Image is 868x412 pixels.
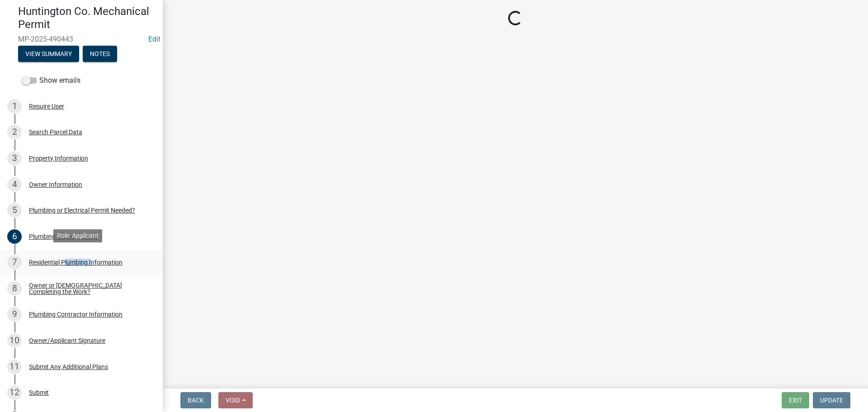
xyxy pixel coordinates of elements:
div: 7 [7,255,22,270]
div: Search Parcel Data [29,129,82,135]
wm-modal-confirm: Edit Application Number [148,35,160,43]
div: Submit [29,389,49,396]
div: 3 [7,151,22,166]
span: MP-2025-490443 [18,35,145,43]
div: 10 [7,333,22,348]
h4: Huntington Co. Mechanical Permit [18,5,156,31]
div: Owner Information [29,181,82,188]
div: 8 [7,281,22,296]
span: Back [188,397,204,404]
div: 2 [7,125,22,139]
div: 11 [7,360,22,374]
span: Void [226,397,240,404]
div: Require User [29,103,64,109]
div: Owner/Applicant Signature [29,337,105,344]
button: View Summary [18,46,79,62]
label: Show emails [22,75,80,86]
div: Plumbing or Electrical Permit Needed? [29,207,135,213]
div: 1 [7,99,22,114]
button: Void [218,392,253,408]
wm-modal-confirm: Notes [83,51,117,58]
span: Update [820,397,843,404]
wm-modal-confirm: Summary [18,51,79,58]
div: Role: Applicant [53,229,102,242]
div: Plumbing Scope of Work [29,233,97,240]
button: Exit [782,392,809,408]
button: Notes [83,46,117,62]
button: Back [180,392,211,408]
div: 12 [7,385,22,400]
div: Property Information [29,155,88,161]
div: 5 [7,203,22,218]
div: Plumbing Contractor Information [29,311,123,317]
div: Submit Any Additional Plans [29,364,108,370]
a: Edit [148,35,160,43]
div: 4 [7,177,22,192]
div: 9 [7,307,22,322]
div: Owner or [DEMOGRAPHIC_DATA] Completing the Work? [29,282,148,295]
div: Residential Plumbing Information [29,259,123,265]
button: Update [813,392,850,408]
div: 6 [7,229,22,244]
